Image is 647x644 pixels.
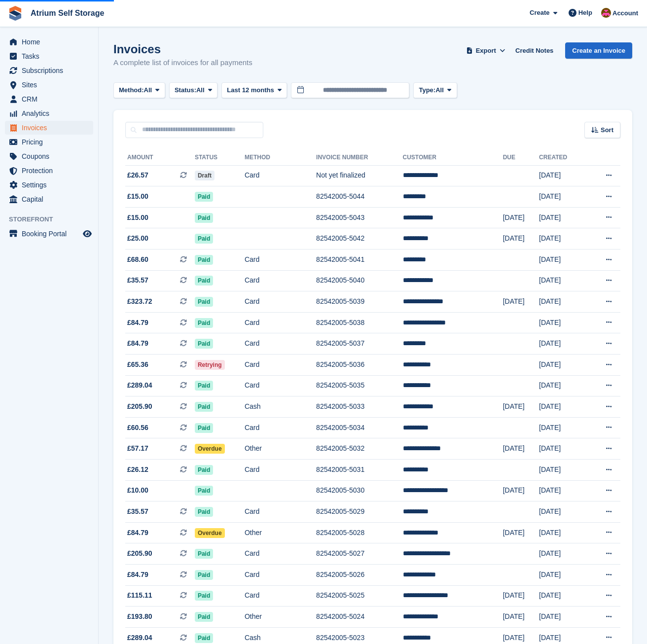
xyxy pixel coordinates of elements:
[195,633,213,643] span: Paid
[316,480,402,501] td: 82542005-5030
[22,64,81,77] span: Subscriptions
[539,312,586,333] td: [DATE]
[612,8,638,18] span: Account
[565,42,632,59] a: Create an Invoice
[195,423,213,433] span: Paid
[316,501,402,523] td: 82542005-5029
[245,438,316,460] td: Other
[22,121,81,135] span: Invoices
[127,465,148,475] span: £26.12
[195,612,213,622] span: Paid
[245,543,316,565] td: Card
[316,186,402,208] td: 82542005-5044
[127,528,148,538] span: £84.79
[316,333,402,355] td: 82542005-5037
[316,207,402,228] td: 82542005-5043
[195,549,213,559] span: Paid
[539,543,586,565] td: [DATE]
[127,191,148,202] span: £15.00
[195,234,213,244] span: Paid
[113,57,252,69] p: A complete list of invoices for all payments
[316,522,402,543] td: 82542005-5028
[195,339,213,349] span: Paid
[119,85,144,95] span: Method:
[503,607,539,628] td: [DATE]
[127,443,148,454] span: £57.17
[195,402,213,412] span: Paid
[245,375,316,396] td: Card
[511,42,557,59] a: Credit Notes
[539,396,586,418] td: [DATE]
[503,522,539,543] td: [DATE]
[196,85,205,95] span: All
[127,254,148,265] span: £68.60
[5,107,93,120] a: menu
[195,381,213,391] span: Paid
[316,564,402,585] td: 82542005-5026
[503,228,539,250] td: [DATE]
[245,250,316,271] td: Card
[413,82,457,99] button: Type: All
[503,438,539,460] td: [DATE]
[127,401,152,412] span: £205.90
[316,228,402,250] td: 82542005-5042
[127,423,148,433] span: £60.56
[127,548,152,559] span: £205.90
[316,270,402,291] td: 82542005-5040
[316,417,402,438] td: 82542005-5034
[221,82,287,99] button: Last 12 months
[316,607,402,628] td: 82542005-5024
[5,121,93,135] a: menu
[5,35,93,49] a: menu
[503,150,539,166] th: Due
[539,480,586,501] td: [DATE]
[539,501,586,523] td: [DATE]
[22,164,81,178] span: Protection
[22,192,81,206] span: Capital
[195,297,213,307] span: Paid
[195,171,215,180] span: Draft
[195,192,213,202] span: Paid
[195,255,213,265] span: Paid
[539,228,586,250] td: [DATE]
[5,64,93,77] a: menu
[464,42,507,59] button: Export
[127,296,152,307] span: £323.72
[5,178,93,192] a: menu
[245,460,316,481] td: Card
[601,8,611,18] img: Mark Rhodes
[530,8,549,18] span: Create
[316,355,402,376] td: 82542005-5036
[195,486,213,496] span: Paid
[195,528,225,538] span: Overdue
[503,291,539,313] td: [DATE]
[22,135,81,149] span: Pricing
[245,501,316,523] td: Card
[127,359,148,370] span: £65.36
[539,270,586,291] td: [DATE]
[539,207,586,228] td: [DATE]
[127,570,148,580] span: £84.79
[125,150,195,166] th: Amount
[245,355,316,376] td: Card
[22,78,81,92] span: Sites
[503,480,539,501] td: [DATE]
[127,213,148,223] span: £15.00
[316,250,402,271] td: 82542005-5041
[578,8,592,18] span: Help
[245,564,316,585] td: Card
[169,82,217,99] button: Status: All
[503,396,539,418] td: [DATE]
[22,178,81,192] span: Settings
[245,396,316,418] td: Cash
[245,150,316,166] th: Method
[113,82,165,99] button: Method: All
[316,543,402,565] td: 82542005-5027
[245,333,316,355] td: Card
[245,270,316,291] td: Card
[403,150,503,166] th: Customer
[127,380,152,391] span: £289.04
[22,92,81,106] span: CRM
[5,49,93,63] a: menu
[316,585,402,607] td: 82542005-5025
